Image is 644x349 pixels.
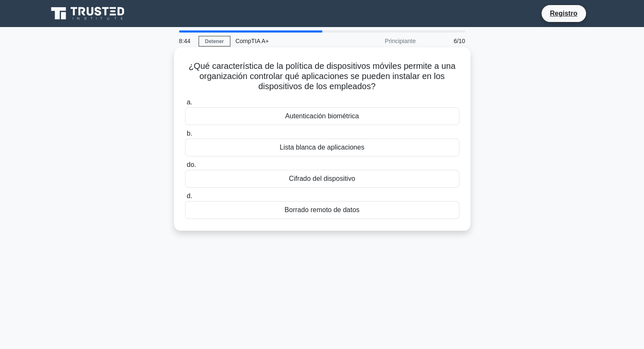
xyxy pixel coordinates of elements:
[285,112,359,120] font: Autenticación biométrica
[289,175,355,182] font: Cifrado del dispositivo
[453,38,465,44] font: 6/10
[187,98,192,106] font: a.
[385,38,416,44] font: Principiante
[235,38,269,44] font: CompTIA A+
[279,144,364,151] font: Lista blanca de aplicaciones
[174,33,199,49] div: 8:44
[550,10,578,17] font: Registro
[187,192,192,199] font: d.
[187,130,192,137] font: b.
[285,206,359,213] font: Borrado remoto de datos
[205,38,224,44] font: Detener
[545,8,583,19] a: Registro
[188,61,455,91] font: ¿Qué característica de la política de dispositivos móviles permite a una organización controlar q...
[199,36,230,46] a: Detener
[187,161,196,168] font: do.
